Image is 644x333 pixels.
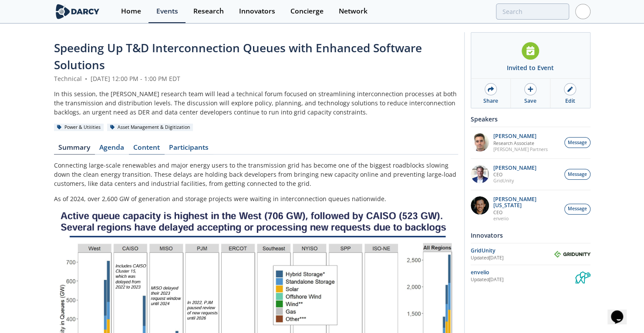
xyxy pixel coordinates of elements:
[483,97,498,105] div: Share
[471,246,590,262] a: GridUnity Updated[DATE] GridUnity
[575,4,590,19] img: Profile
[568,139,587,146] span: Message
[568,171,587,178] span: Message
[493,133,548,139] p: [PERSON_NAME]
[471,269,575,276] div: envelio
[493,140,548,146] p: Research Associate
[493,215,560,222] p: envelio
[493,209,560,215] p: CEO
[471,276,575,283] div: Updated [DATE]
[54,144,95,155] a: Summary
[575,268,590,283] img: envelio
[493,196,560,209] p: [PERSON_NAME][US_STATE]
[471,247,554,255] div: GridUnity
[493,172,536,178] p: CEO
[54,89,458,117] div: In this session, the [PERSON_NAME] research team will lead a technical forum focused on streamlin...
[95,144,129,155] a: Agenda
[129,144,165,155] a: Content
[607,298,635,324] iframe: chat widget
[54,194,458,203] p: As of 2024, over 2,600 GW of generation and storage projects were waiting in interconnection queu...
[84,74,89,83] span: •
[550,79,590,108] a: Edit
[564,204,590,215] button: Message
[568,205,587,212] span: Message
[54,161,458,188] p: Connecting large-scale renewables and major energy users to the transmission grid has become one ...
[339,8,368,15] div: Network
[54,40,422,73] span: Speeding Up T&D Interconnection Queues with Enhanced Software Solutions
[107,124,193,131] div: Asset Management & Digitization
[496,3,569,20] input: Advanced Search
[156,8,178,15] div: Events
[471,133,489,151] img: f1d2b35d-fddb-4a25-bd87-d4d314a355e9
[193,8,224,15] div: Research
[471,196,489,215] img: 1b183925-147f-4a47-82c9-16eeeed5003c
[239,8,275,15] div: Innovators
[290,8,324,15] div: Concierge
[471,268,590,283] a: envelio Updated[DATE] envelio
[493,178,536,184] p: GridUnity
[554,251,590,258] img: GridUnity
[471,111,590,127] div: Speakers
[165,144,213,155] a: Participants
[54,74,458,83] div: Technical [DATE] 12:00 PM - 1:00 PM EDT
[507,63,554,72] div: Invited to Event
[121,8,141,15] div: Home
[471,255,554,262] div: Updated [DATE]
[471,228,590,243] div: Innovators
[565,97,575,105] div: Edit
[524,97,536,105] div: Save
[493,165,536,171] p: [PERSON_NAME]
[471,165,489,183] img: d42dc26c-2a28-49ac-afde-9b58c84c0349
[493,146,548,152] p: [PERSON_NAME] Partners
[54,124,104,131] div: Power & Utilities
[54,4,101,19] img: logo-wide.svg
[564,137,590,148] button: Message
[564,169,590,180] button: Message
